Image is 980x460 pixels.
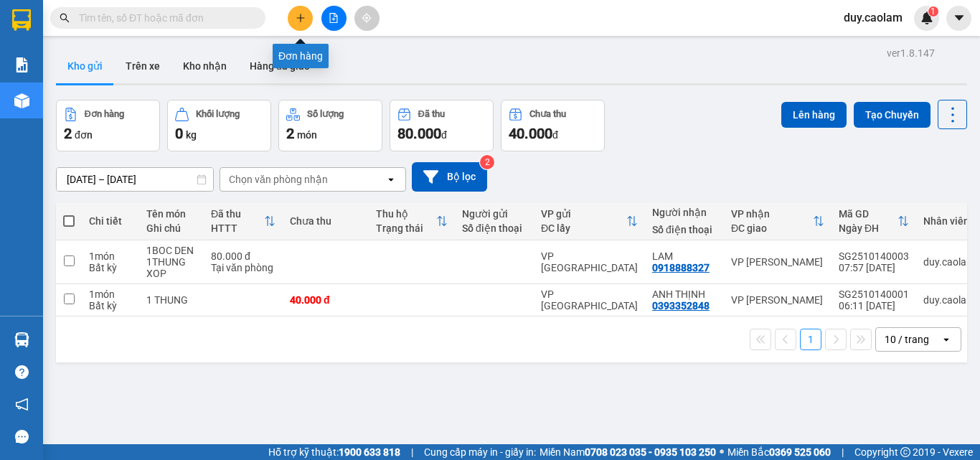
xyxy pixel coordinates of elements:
[211,208,264,220] div: Đã thu
[800,329,821,350] button: 1
[411,444,413,460] span: |
[652,207,717,218] div: Người nhận
[941,334,952,345] svg: open
[89,250,132,262] div: 1 món
[79,10,248,26] input: Tìm tên, số ĐT hoặc mã đơn
[724,202,831,240] th: Toggle SortBy
[541,250,638,273] div: VP [GEOGRAPHIC_DATA]
[731,256,824,268] div: VP [PERSON_NAME]
[731,294,824,306] div: VP [PERSON_NAME]
[204,202,283,240] th: Toggle SortBy
[93,21,138,138] b: BIÊN NHẬN GỬI HÀNG HÓA
[885,332,929,347] div: 10 / trang
[731,208,813,220] div: VP nhận
[64,125,72,142] span: 2
[390,100,494,151] button: Đã thu80.000đ
[953,11,966,24] span: caret-down
[369,202,455,240] th: Toggle SortBy
[839,208,897,220] div: Mã GD
[839,300,909,311] div: 06:11 [DATE]
[18,93,81,160] b: [PERSON_NAME]
[781,102,847,128] button: Lên hàng
[923,294,975,306] div: duy.caolam
[769,446,831,458] strong: 0369 525 060
[920,11,933,24] img: icon-new-feature
[923,215,975,227] div: Nhân viên
[56,100,160,151] button: Đơn hàng2đơn
[114,49,171,83] button: Trên xe
[146,208,197,220] div: Tên món
[412,162,487,192] button: Bộ lọc
[541,288,638,311] div: VP [GEOGRAPHIC_DATA]
[900,447,910,457] span: copyright
[652,288,717,300] div: ANH THỊNH
[278,100,382,151] button: Số lượng2món
[418,109,445,119] div: Đã thu
[15,365,29,379] span: question-circle
[14,57,29,72] img: solution-icon
[480,155,494,169] sup: 2
[376,208,436,220] div: Thu hộ
[424,444,536,460] span: Cung cấp máy in - giấy in:
[534,202,645,240] th: Toggle SortBy
[652,224,717,235] div: Số điện thoại
[89,288,132,300] div: 1 món
[307,109,344,119] div: Số lượng
[541,208,626,220] div: VP gửi
[268,444,400,460] span: Hỗ trợ kỹ thuật:
[171,49,238,83] button: Kho nhận
[720,449,724,455] span: ⚪️
[85,109,124,119] div: Đơn hàng
[839,262,909,273] div: 07:57 [DATE]
[75,129,93,141] span: đơn
[923,256,975,268] div: duy.caolam
[541,222,626,234] div: ĐC lấy
[727,444,831,460] span: Miền Bắc
[238,49,321,83] button: Hàng đã giao
[946,6,971,31] button: caret-down
[15,430,29,443] span: message
[156,18,190,52] img: logo.jpg
[509,125,552,142] span: 40.000
[286,125,294,142] span: 2
[385,174,397,185] svg: open
[854,102,930,128] button: Tạo Chuyến
[146,245,197,279] div: 1BOC DEN 1THUNG XOP
[12,9,31,31] img: logo-vxr
[56,49,114,83] button: Kho gửi
[462,208,527,220] div: Người gửi
[89,262,132,273] div: Bất kỳ
[832,9,914,27] span: duy.caolam
[839,250,909,262] div: SG2510140003
[196,109,240,119] div: Khối lượng
[167,100,271,151] button: Khối lượng0kg
[839,288,909,300] div: SG2510140001
[362,13,372,23] span: aim
[529,109,566,119] div: Chưa thu
[376,222,436,234] div: Trạng thái
[14,332,29,347] img: warehouse-icon
[652,300,710,311] div: 0393352848
[146,222,197,234] div: Ghi chú
[441,129,447,141] span: đ
[211,250,275,262] div: 80.000 đ
[15,398,29,411] span: notification
[121,55,197,66] b: [DOMAIN_NAME]
[652,250,717,262] div: LAM
[397,125,441,142] span: 80.000
[731,222,813,234] div: ĐC giao
[839,222,897,234] div: Ngày ĐH
[89,300,132,311] div: Bất kỳ
[14,93,29,108] img: warehouse-icon
[288,6,313,31] button: plus
[339,446,400,458] strong: 1900 633 818
[175,125,183,142] span: 0
[540,444,716,460] span: Miền Nam
[229,172,328,187] div: Chọn văn phòng nhận
[290,215,362,227] div: Chưa thu
[842,444,844,460] span: |
[211,262,275,273] div: Tại văn phòng
[354,6,380,31] button: aim
[462,222,527,234] div: Số điện thoại
[501,100,605,151] button: Chưa thu40.000đ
